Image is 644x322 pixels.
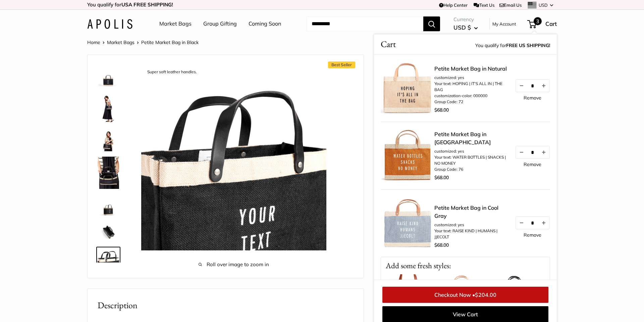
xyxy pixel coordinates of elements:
[524,233,541,237] a: Remove
[96,128,120,153] a: Petite Market Bag in Black
[98,194,119,216] img: Petite Market Bag in Black
[87,38,199,47] nav: Breadcrumb
[516,146,527,158] button: Decrease quantity by 1
[527,83,538,88] input: Quantity
[538,80,549,92] button: Increase quantity by 1
[475,41,550,51] span: You qualify for
[159,19,192,29] a: Market Bags
[98,65,119,86] img: description_Make it yours with custom printed text.
[527,220,538,226] input: Quantity
[141,39,199,45] span: Petite Market Bag in Black
[528,18,557,29] a: 3 Cart
[434,174,449,180] span: $68.00
[381,257,550,274] p: Add some fresh styles:
[328,62,355,68] span: Best Seller
[434,99,508,105] li: Group Code: 72
[98,92,119,124] img: Petite Market Bag in Black
[98,248,119,270] img: description_Super soft leather handles.
[98,130,119,151] img: Petite Market Bag in Black
[98,221,119,243] img: description_Spacious inner area with room for everything.
[434,130,508,146] a: Petite Market Bag in [GEOGRAPHIC_DATA]
[96,247,120,271] a: description_Super soft leather handles.
[144,68,200,77] div: Super soft leather handles.
[434,154,508,166] li: Your text: WATER BOTTLES | SNACKS | NO MONEY
[453,22,478,33] button: USD $
[381,38,396,51] span: Cart
[434,228,508,240] li: Your text: RAISE KIND | HUMANS | JJECOLT
[141,65,326,250] img: description_Super soft leather handles.
[439,2,468,8] a: Help Center
[107,39,135,45] a: Market Bags
[516,80,527,92] button: Decrease quantity by 1
[434,93,508,99] li: customization-color: 000000
[98,299,354,312] h2: Description
[434,242,449,248] span: $68.00
[121,1,173,8] strong: USA FREE SHIPPING!
[87,39,100,45] a: Home
[434,148,508,154] li: customized: yes
[524,162,541,167] a: Remove
[506,42,550,48] strong: FREE US SHIPPING!
[434,107,449,113] span: $68.00
[434,65,508,73] a: Petite Market Bag in Natural
[96,64,120,88] a: description_Make it yours with custom printed text.
[534,17,542,25] span: 3
[538,217,549,229] button: Increase quantity by 1
[539,2,548,8] span: USD
[492,20,516,28] a: My Account
[474,2,494,8] a: Text Us
[538,146,549,158] button: Increase quantity by 1
[516,217,527,229] button: Decrease quantity by 1
[453,15,478,24] span: Currency
[96,90,120,125] a: Petite Market Bag in Black
[306,16,423,31] input: Search...
[87,19,132,29] img: Apolis
[527,149,538,155] input: Quantity
[545,20,557,27] span: Cart
[453,24,471,31] span: USD $
[434,75,508,81] li: customized: yes
[524,95,541,100] a: Remove
[475,291,496,298] span: $204.00
[96,193,120,217] a: Petite Market Bag in Black
[98,157,119,189] img: Petite Market Bag in Black
[5,296,72,317] iframe: Sign Up via Text for Offers
[96,220,120,244] a: description_Spacious inner area with room for everything.
[423,16,440,31] button: Search
[434,204,508,220] a: Petite Market Bag in Cool Gray
[249,19,281,29] a: Coming Soon
[434,222,508,228] li: customized: yes
[203,19,237,29] a: Group Gifting
[382,287,548,303] a: Checkout Now •$204.00
[499,2,522,8] a: Email Us
[96,155,120,190] a: Petite Market Bag in Black
[434,166,508,172] li: Group Code: 76
[141,260,326,269] span: Roll over image to zoom in
[434,81,508,93] li: Your text: HOPING | IT'S ALL IN | THE BAG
